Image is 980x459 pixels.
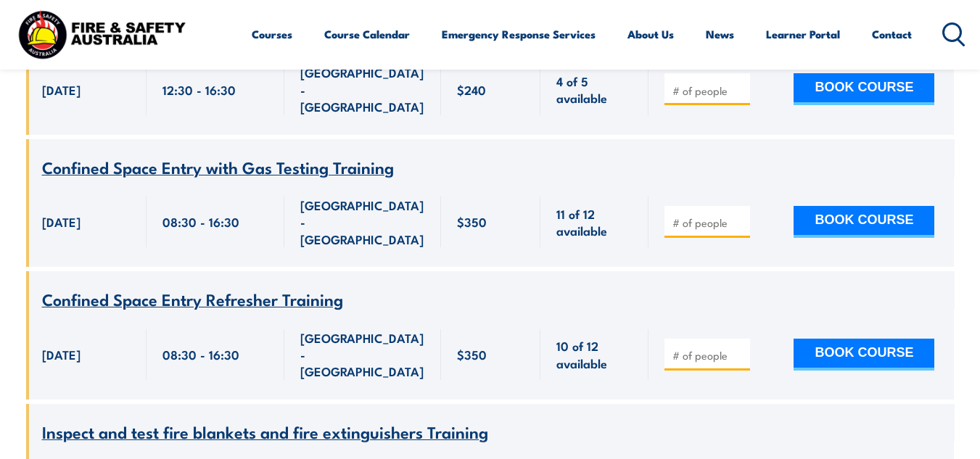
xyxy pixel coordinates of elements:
[324,17,410,51] a: Course Calendar
[794,206,934,238] button: BOOK COURSE
[794,73,934,105] button: BOOK COURSE
[556,337,633,371] span: 10 of 12 available
[162,213,239,230] span: 08:30 - 16:30
[457,346,487,363] span: $350
[42,81,81,98] span: [DATE]
[252,17,292,51] a: Courses
[672,83,745,98] input: # of people
[42,423,488,442] a: Inspect and test fire blankets and fire extinguishers Training
[162,346,239,363] span: 08:30 - 16:30
[300,329,425,380] span: [GEOGRAPHIC_DATA] - [GEOGRAPHIC_DATA]
[42,346,81,363] span: [DATE]
[672,348,745,363] input: # of people
[872,17,912,51] a: Contact
[706,17,734,51] a: News
[42,154,394,179] span: Confined Space Entry with Gas Testing Training
[556,205,633,239] span: 11 of 12 available
[42,419,488,444] span: Inspect and test fire blankets and fire extinguishers Training
[794,339,934,371] button: BOOK COURSE
[300,197,425,247] span: [GEOGRAPHIC_DATA] - [GEOGRAPHIC_DATA]
[627,17,674,51] a: About Us
[42,286,343,311] span: Confined Space Entry Refresher Training
[300,64,425,115] span: [GEOGRAPHIC_DATA] - [GEOGRAPHIC_DATA]
[457,81,486,98] span: $240
[766,17,840,51] a: Learner Portal
[42,291,343,309] a: Confined Space Entry Refresher Training
[556,73,633,107] span: 4 of 5 available
[442,17,596,51] a: Emergency Response Services
[42,159,394,177] a: Confined Space Entry with Gas Testing Training
[42,213,81,230] span: [DATE]
[162,81,236,98] span: 12:30 - 16:30
[672,215,745,230] input: # of people
[457,213,487,230] span: $350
